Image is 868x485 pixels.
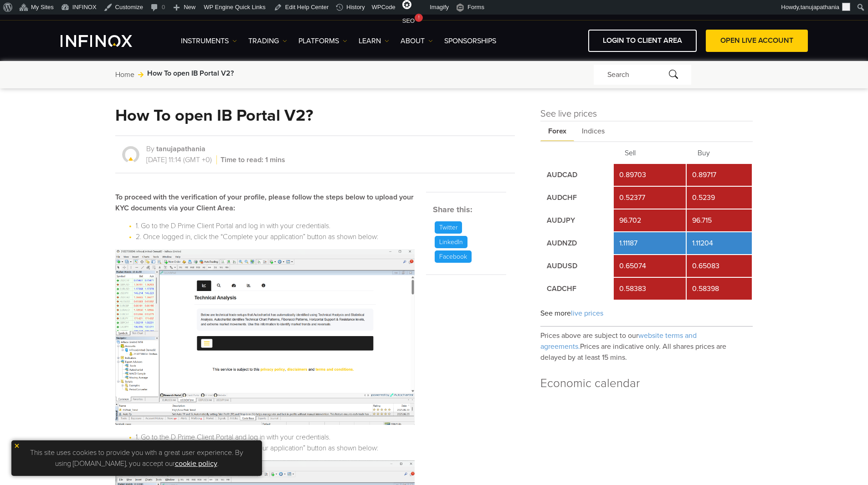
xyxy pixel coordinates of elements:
[541,232,613,254] td: AUDNZD
[574,122,612,141] span: Indices
[146,155,217,164] span: [DATE] 11:14 (GMT +0)
[541,164,613,186] td: AUDCAD
[115,193,414,213] strong: To proceed with the verification of your profile, please follow the steps below to upload your KY...
[614,187,685,209] td: 0.52377
[614,232,685,254] td: 1.11187
[16,445,257,471] p: This site uses cookies to provide you with a great user experience. By using [DOMAIN_NAME], you a...
[541,255,613,277] td: AUDUSD
[588,30,697,52] a: LOGIN TO CLIENT AREA
[706,30,808,52] a: OPEN LIVE ACCOUNT
[435,236,467,248] p: LinkedIn
[571,309,603,318] span: live prices
[540,374,753,396] h4: Economic calendar
[687,232,752,254] td: 1.11204
[687,143,752,163] th: Buy
[415,14,423,22] div: !
[614,278,685,300] td: 0.58383
[540,122,574,141] span: Forex
[219,155,285,164] span: Time to read: 1 mins
[435,250,472,263] p: Facebook
[136,443,406,454] li: 2. Once logged in, click the “Complete your application” button as shown below:
[801,4,839,10] span: tanujapathania
[541,187,613,209] td: AUDCHF
[122,146,139,163] img: tanujapathania
[614,255,685,277] td: 0.65074
[248,36,287,46] a: TRADING
[433,250,473,263] a: Facebook
[115,249,415,425] img: KYC Steps
[614,143,685,163] th: Sell
[175,459,217,468] a: cookie policy
[136,432,406,443] li: 1. Go to the D Prime Client Portal and log in with your credentials.
[156,144,205,153] a: tanujapathania
[298,36,347,46] a: PLATFORMS
[687,255,752,277] td: 0.65083
[146,144,154,153] span: By
[614,164,685,186] td: 0.89703
[540,327,753,363] p: Prices above are subject to our Prices are indicative only. All shares prices are delayed by at l...
[541,209,613,231] td: AUDJPY
[687,187,752,209] td: 0.5239
[435,221,462,234] p: Twitter
[687,209,752,231] td: 96.715
[433,221,464,234] a: Twitter
[181,36,237,46] a: Instruments
[687,278,752,300] td: 0.58398
[540,107,753,121] h4: See live prices
[147,68,234,79] span: How To open IB Portal V2?
[115,107,313,124] h1: How To open IB Portal V2?
[541,278,613,300] td: CADCHF
[115,69,134,80] a: Home
[136,231,406,242] li: 2. Once logged in, click the “Complete your application” button as shown below:
[540,301,753,327] div: See more
[402,17,415,24] span: SEO
[61,35,154,47] a: INFINOX Logo
[433,204,506,216] h5: Share this:
[359,36,389,46] a: Learn
[444,36,496,46] a: SPONSORSHIPS
[14,443,20,449] img: yellow close icon
[614,209,685,231] td: 96.702
[687,164,752,186] td: 0.89717
[594,65,691,85] div: Search
[138,72,144,77] img: arrow-right
[401,36,433,46] a: ABOUT
[136,220,406,231] li: 1. Go to the D Prime Client Portal and log in with your credentials.
[433,236,469,248] a: LinkedIn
